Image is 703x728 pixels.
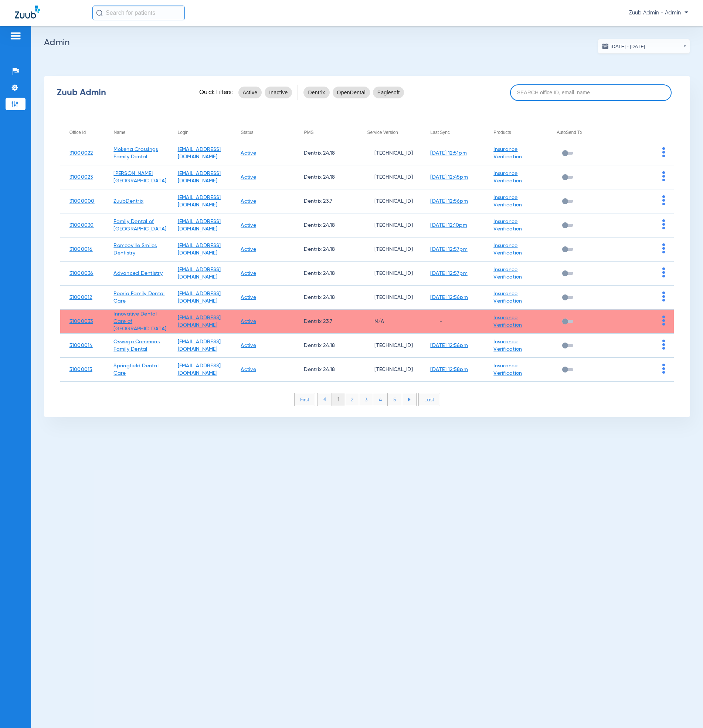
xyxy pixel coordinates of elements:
a: [EMAIL_ADDRESS][DOMAIN_NAME] [178,339,221,352]
a: 31000012 [69,295,92,300]
img: group-dot-blue.svg [662,364,665,374]
td: Dentrix 24.18 [295,165,358,189]
div: AutoSend Tx [557,128,582,136]
a: Active [241,151,256,156]
a: [EMAIL_ADDRESS][DOMAIN_NAME] [178,363,221,376]
td: [TECHNICAL_ID] [358,189,421,213]
img: Zuub Logo [15,6,40,18]
img: group-dot-blue.svg [662,340,665,350]
input: Search for patients [92,6,185,20]
td: Dentrix 24.18 [295,334,358,358]
img: group-dot-blue.svg [662,195,665,205]
td: Dentrix 23.7 [295,189,358,213]
div: Name [113,128,168,136]
td: [TECHNICAL_ID] [358,213,421,237]
a: Insurance Verification [493,267,522,280]
a: 31000013 [69,367,92,372]
span: Active [243,89,258,96]
a: Family Dental of [GEOGRAPHIC_DATA] [113,219,166,232]
a: [PERSON_NAME][GEOGRAPHIC_DATA] [113,171,166,183]
li: 3 [359,393,373,406]
a: Active [241,175,256,180]
li: 4 [373,393,388,406]
div: Name [113,128,125,136]
div: Login [178,128,189,136]
a: Active [241,319,256,324]
img: group-dot-blue.svg [662,316,665,326]
a: 31000023 [69,175,93,180]
a: [DATE] 12:51pm [430,151,467,156]
a: Active [241,271,256,276]
input: SEARCH office ID, email, name [510,84,672,101]
span: Zuub Admin - Admin [629,9,688,17]
a: Oswego Commons Family Dental [113,339,160,352]
a: [EMAIL_ADDRESS][DOMAIN_NAME] [178,171,221,183]
div: Products [493,128,511,136]
a: [DATE] 12:57pm [430,271,468,276]
a: 31000036 [69,271,94,276]
a: 31000000 [69,199,95,204]
a: Insurance Verification [493,339,522,352]
li: 2 [345,393,359,406]
a: Insurance Verification [493,219,522,232]
img: arrow-right-blue.svg [408,398,411,401]
a: Active [241,343,256,348]
a: Romeoville Smiles Dentistry [113,243,157,256]
span: Dentrix [308,89,325,96]
a: [EMAIL_ADDRESS][DOMAIN_NAME] [178,147,221,159]
a: [DATE] 12:56pm [430,295,468,300]
div: AutoSend Tx [557,128,611,136]
a: Insurance Verification [493,243,522,256]
a: [EMAIL_ADDRESS][DOMAIN_NAME] [178,291,221,304]
span: OpenDental [337,89,366,96]
a: ZuubDentrix [113,199,143,204]
td: [TECHNICAL_ID] [358,237,421,262]
a: Insurance Verification [493,171,522,183]
img: hamburger-icon [10,31,21,40]
div: Service Version [367,128,398,136]
h2: Admin [44,39,690,46]
img: group-dot-blue.svg [662,171,665,181]
li: First [294,393,315,406]
div: Office Id [69,128,86,136]
a: Active [241,223,256,228]
div: Status [241,128,295,136]
a: [DATE] 12:56pm [430,343,468,348]
a: Active [241,247,256,252]
img: date.svg [602,43,609,50]
mat-chip-listbox: status-filters [238,85,292,100]
a: 31000033 [69,319,93,324]
a: Insurance Verification [493,363,522,376]
a: 31000016 [69,247,93,252]
div: Login [178,128,232,136]
img: group-dot-blue.svg [662,291,665,301]
td: Dentrix 24.18 [295,286,358,310]
div: Office Id [69,128,105,136]
td: Dentrix 24.18 [295,213,358,237]
img: group-dot-blue.svg [662,267,665,277]
a: [DATE] 12:58pm [430,367,468,372]
a: Advanced Dentistry [113,271,163,276]
td: N/A [358,310,421,334]
a: [DATE] 12:10pm [430,223,467,228]
img: group-dot-blue.svg [662,147,665,157]
a: 31000030 [69,223,94,228]
td: Dentrix 24.18 [295,358,358,382]
td: [TECHNICAL_ID] [358,358,421,382]
a: [EMAIL_ADDRESS][DOMAIN_NAME] [178,267,221,280]
td: Dentrix 24.18 [295,141,358,165]
a: Springfield Dental Care [113,363,159,376]
span: Quick Filters: [199,89,233,96]
td: [TECHNICAL_ID] [358,165,421,189]
img: arrow-left-blue.svg [323,397,326,401]
span: Eaglesoft [377,89,400,96]
mat-chip-listbox: pms-filters [303,85,404,100]
a: [EMAIL_ADDRESS][DOMAIN_NAME] [178,315,221,328]
div: PMS [304,128,358,136]
div: Service Version [367,128,421,136]
td: [TECHNICAL_ID] [358,141,421,165]
li: Last [418,393,440,406]
td: Dentrix 24.18 [295,237,358,262]
a: [DATE] 12:57pm [430,247,468,252]
a: Mokena Crossings Family Dental [113,147,158,159]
